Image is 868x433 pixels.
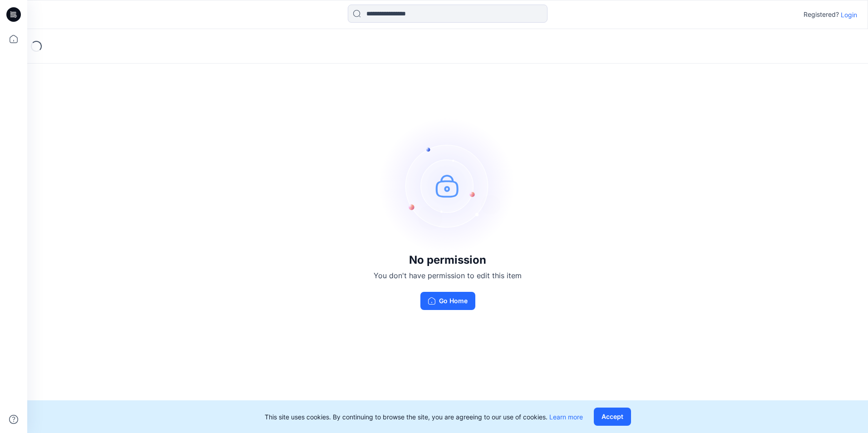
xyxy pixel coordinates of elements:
p: This site uses cookies. By continuing to browse the site, you are agreeing to our use of cookies. [265,412,583,422]
h3: No permission [374,254,522,266]
p: Registered? [804,9,839,20]
a: Learn more [549,413,583,421]
p: Login [841,10,857,20]
button: Go Home [420,292,475,310]
img: no-perm.svg [380,118,516,254]
button: Accept [594,408,631,426]
p: You don't have permission to edit this item [374,270,522,281]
